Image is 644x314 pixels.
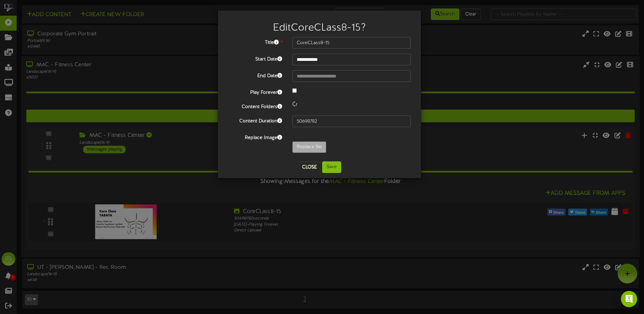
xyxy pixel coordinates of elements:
[223,37,287,46] label: Title
[322,161,341,173] button: Save
[292,116,411,127] input: 15
[223,54,287,63] label: Start Date
[621,291,637,307] div: Open Intercom Messenger
[223,70,287,80] label: End Date
[298,162,321,173] button: Close
[292,37,411,49] input: Title
[223,132,287,141] label: Replace Image
[223,116,287,125] label: Content Duration
[223,101,287,110] label: Content Folders
[223,87,287,96] label: Play Forever
[228,22,411,34] h2: Edit CoreCLass8-15 ?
